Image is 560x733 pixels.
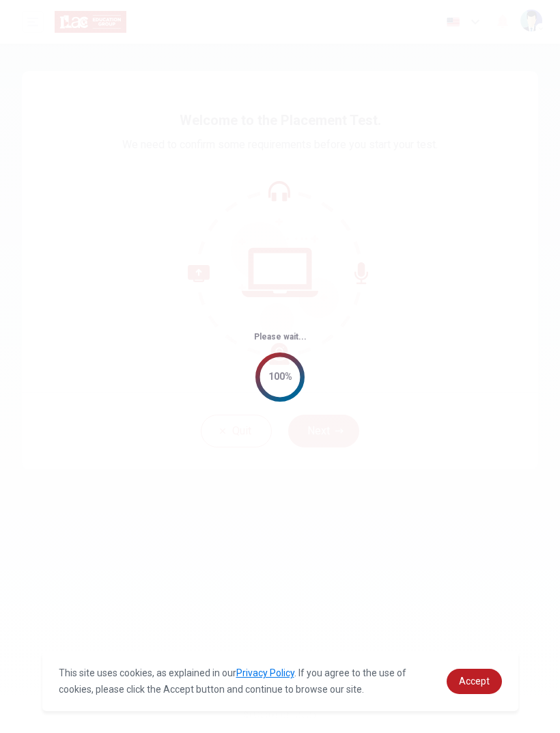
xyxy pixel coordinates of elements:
div: 100% [268,369,292,385]
a: dismiss cookie message [447,669,502,694]
div: cookieconsent [42,651,518,711]
span: Please wait... [254,332,307,342]
span: This site uses cookies, as explained in our . If you agree to the use of cookies, please click th... [59,667,406,695]
span: Accept [459,676,490,687]
a: Privacy Policy [236,667,294,678]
